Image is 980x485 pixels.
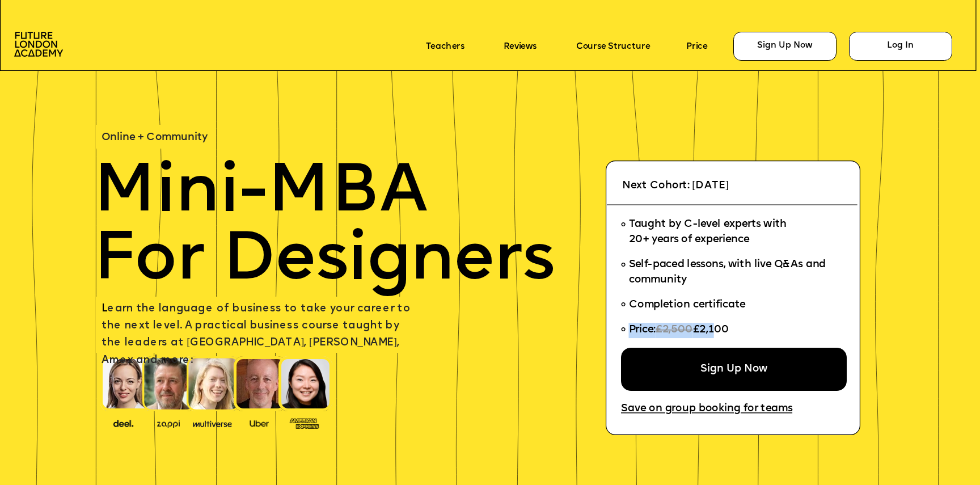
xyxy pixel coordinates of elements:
[14,32,63,57] img: image-aac980e9-41de-4c2d-a048-f29dd30a0068.png
[504,41,536,51] a: Reviews
[94,160,428,228] span: Mini-MBA
[94,227,555,296] span: For Designers
[149,417,188,428] img: image-b2f1584c-cbf7-4a77-bbe0-f56ae6ee31f2.png
[426,41,464,51] a: Teachers
[686,41,707,51] a: Price
[102,132,208,143] span: Online + Community
[622,180,729,191] span: Next Cohort: [DATE]
[285,415,324,429] img: image-93eab660-639c-4de6-957c-4ae039a0235a.png
[102,303,107,314] span: L
[656,325,693,336] span: £2,500
[189,416,235,429] img: image-b7d05013-d886-4065-8d38-3eca2af40620.png
[576,41,650,51] a: Course Structure
[629,220,787,246] span: Taught by C-level experts with 20+ years of experience
[629,300,746,311] span: Completion certificate
[621,404,792,415] a: Save on group booking for teams
[240,417,279,428] img: image-99cff0b2-a396-4aab-8550-cf4071da2cb9.png
[629,325,656,336] span: Price:
[629,260,829,286] span: Self-paced lessons, with live Q&As and community
[102,303,413,366] span: earn the language of business to take your career to the next level. A practical business course ...
[693,325,729,336] span: £2,100
[104,416,143,429] img: image-388f4489-9820-4c53-9b08-f7df0b8d4ae2.png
